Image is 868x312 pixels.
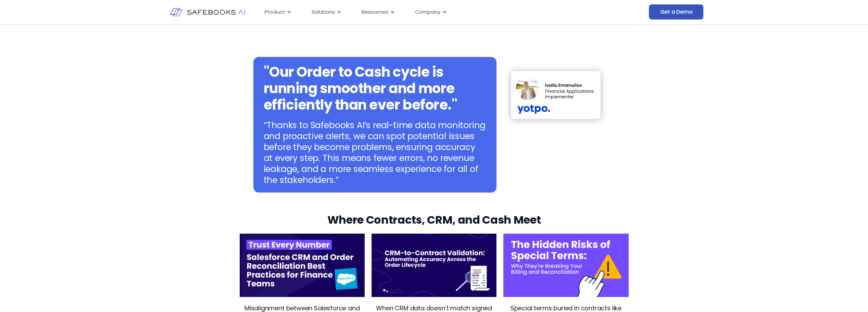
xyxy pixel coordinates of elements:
[264,64,487,113] h2: "Our Order to Cash cycle is running smoother and more efficiently than ever before."​​
[259,5,580,19] div: Menu Toggle
[503,64,608,127] img: Order-to-Cash 8
[503,234,628,297] img: Order-to-Cash 11
[265,8,285,16] span: Product
[259,5,580,19] nav: Menu
[312,8,335,16] span: Solutions
[264,120,487,186] p: “Thanks to Safebooks AI’s real-time data monitoring and proactive alerts, we can spot potential i...
[240,213,629,227] h3: Where Contracts, CRM, and Cash Meet
[660,9,692,15] span: Get a Demo
[649,4,703,20] a: Get a Demo
[362,8,388,16] span: Resources
[415,8,440,16] span: Company
[372,234,496,297] img: Order-to-Cash 10
[240,234,365,297] img: Order-to-Cash 9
